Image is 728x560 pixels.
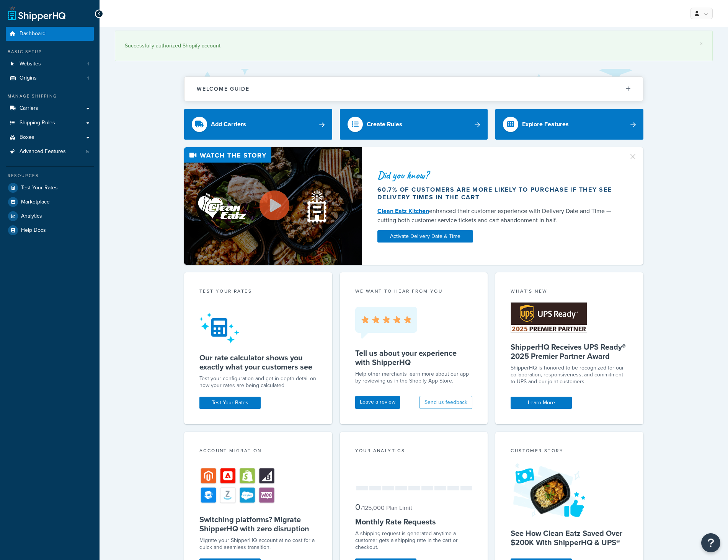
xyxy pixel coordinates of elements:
div: Your Analytics [355,447,473,456]
p: Help other merchants learn more about our app by reviewing us in the Shopify App Store. [355,371,473,384]
small: / 125,000 Plan Limit [361,503,412,512]
div: Resources [6,173,94,179]
a: Boxes [6,130,94,145]
p: we want to hear from you [355,288,473,295]
span: Carriers [20,105,38,112]
div: Migrate your ShipperHQ account at no cost for a quick and seamless transition. [199,537,317,551]
div: Explore Features [522,119,569,130]
a: Help Docs [6,223,94,237]
a: Leave a review [355,396,400,409]
span: Marketplace [21,199,50,205]
a: Explore Features [495,109,643,140]
a: Create Rules [340,109,488,140]
a: Test Your Rates [6,181,94,195]
button: Send us feedback [419,396,472,409]
a: Activate Delivery Date & Time [377,230,473,243]
div: Manage Shipping [6,93,94,99]
a: Dashboard [6,27,94,41]
a: Clean Eatz Kitchen [377,207,429,215]
span: Boxes [20,134,34,141]
a: Marketplace [6,195,94,209]
div: Basic Setup [6,49,94,55]
a: Advanced Features5 [6,145,94,159]
div: Test your rates [199,288,317,296]
a: Test Your Rates [199,397,261,409]
a: Add Carriers [184,109,332,140]
h5: Tell us about your experience with ShipperHQ [355,348,473,367]
h5: See How Clean Eatz Saved Over $200K With ShipperHQ & UPS® [511,529,628,547]
div: Add Carriers [211,119,246,130]
span: Shipping Rules [20,120,55,126]
li: Advanced Features [6,145,94,159]
p: ShipperHQ is honored to be recognized for our collaboration, responsiveness, and commitment to UP... [511,365,628,385]
div: Successfully authorized Shopify account [125,41,703,51]
h5: Monthly Rate Requests [355,517,473,526]
span: Advanced Features [20,148,66,155]
img: Video thumbnail [184,147,362,265]
a: Carriers [6,101,94,116]
span: Analytics [21,213,42,220]
li: Websites [6,57,94,71]
a: Shipping Rules [6,116,94,130]
h5: Our rate calculator shows you exactly what your customers see [199,353,317,371]
span: Test Your Rates [21,185,58,191]
span: Websites [20,61,41,67]
h2: Welcome Guide [197,86,250,92]
a: Origins1 [6,71,94,85]
a: × [700,41,703,47]
span: Origins [20,75,37,81]
div: Create Rules [367,119,402,130]
div: What's New [511,288,628,296]
span: Dashboard [20,31,46,37]
button: Welcome Guide [184,77,643,101]
span: 1 [87,61,89,67]
a: Websites1 [6,57,94,71]
div: 60.7% of customers are more likely to purchase if they see delivery times in the cart [377,186,619,201]
div: Customer Story [511,447,628,456]
div: A shipping request is generated anytime a customer gets a shipping rate in the cart or checkout. [355,530,473,551]
h5: ShipperHQ Receives UPS Ready® 2025 Premier Partner Award [511,342,628,361]
span: Help Docs [21,227,46,234]
span: 0 [355,501,360,513]
li: Origins [6,71,94,85]
div: Did you know? [377,170,619,181]
div: Account Migration [199,447,317,456]
div: enhanced their customer experience with Delivery Date and Time — cutting both customer service ti... [377,207,619,225]
div: Test your configuration and get in-depth detail on how your rates are being calculated. [199,375,317,389]
a: Learn More [511,397,572,409]
a: Analytics [6,209,94,223]
span: 1 [87,75,89,81]
h5: Switching platforms? Migrate ShipperHQ with zero disruption [199,515,317,533]
button: Open Resource Center [701,533,720,552]
span: 5 [86,148,89,155]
